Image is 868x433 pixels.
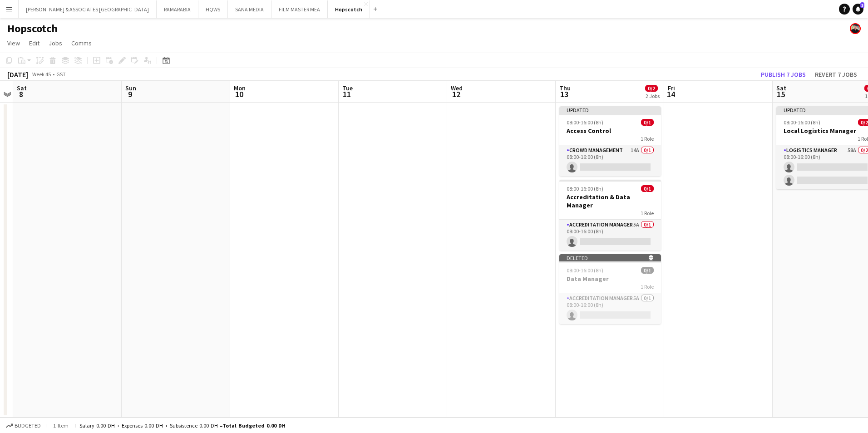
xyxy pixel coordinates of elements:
[567,267,603,274] span: 08:00-16:00 (8h)
[232,89,246,99] span: 10
[5,421,42,431] button: Budgeted
[228,0,271,18] button: SANA MEDIA
[559,84,571,92] span: Thu
[559,220,661,251] app-card-role: Accreditation Manager5A0/108:00-16:00 (8h)
[559,145,661,176] app-card-role: Crowd Management14A0/108:00-16:00 (8h)
[451,84,463,92] span: Wed
[15,89,27,99] span: 8
[559,106,661,113] div: Updated
[342,84,353,92] span: Tue
[567,185,603,192] span: 08:00-16:00 (8h)
[641,283,654,290] span: 1 Role
[559,254,661,261] div: Deleted
[860,2,864,8] span: 3
[125,84,136,92] span: Sun
[559,193,661,209] h3: Accreditation & Data Manager
[559,180,661,251] app-job-card: 08:00-16:00 (8h)0/1Accreditation & Data Manager1 RoleAccreditation Manager5A0/108:00-16:00 (8h)
[757,69,809,80] button: Publish 7 jobs
[567,119,603,126] span: 08:00-16:00 (8h)
[25,37,43,49] a: Edit
[271,0,328,18] button: FILM MASTER MEA
[641,185,654,192] span: 0/1
[17,84,27,92] span: Sat
[559,293,661,324] app-card-role: Accreditation Manager5A0/108:00-16:00 (8h)
[559,275,661,283] h3: Data Manager
[641,119,654,126] span: 0/1
[850,23,861,34] app-user-avatar: Glenn Lloyd
[79,422,286,429] div: Salary 0.00 DH + Expenses 0.00 DH + Subsistence 0.00 DH =
[15,423,41,429] span: Budgeted
[558,89,571,99] span: 13
[29,39,39,47] span: Edit
[222,422,286,429] span: Total Budgeted 0.00 DH
[641,267,654,274] span: 0/1
[68,37,95,49] a: Comms
[641,135,654,142] span: 1 Role
[559,127,661,135] h3: Access Control
[645,85,658,92] span: 0/2
[559,254,661,324] app-job-card: Deleted 08:00-16:00 (8h)0/1Data Manager1 RoleAccreditation Manager5A0/108:00-16:00 (8h)
[811,69,861,80] button: Revert 7 jobs
[124,89,136,99] span: 9
[853,4,863,15] a: 3
[49,39,62,47] span: Jobs
[7,70,28,79] div: [DATE]
[7,22,58,35] h1: Hopscotch
[646,93,660,99] div: 2 Jobs
[234,84,246,92] span: Mon
[157,0,198,18] button: RAMARABIA
[19,0,157,18] button: [PERSON_NAME] & ASSOCIATES [GEOGRAPHIC_DATA]
[45,37,66,49] a: Jobs
[71,39,92,47] span: Comms
[641,210,654,216] span: 1 Role
[341,89,353,99] span: 11
[7,39,20,47] span: View
[56,71,66,78] div: GST
[666,89,675,99] span: 14
[776,84,786,92] span: Sat
[559,106,661,176] app-job-card: Updated08:00-16:00 (8h)0/1Access Control1 RoleCrowd Management14A0/108:00-16:00 (8h)
[198,0,228,18] button: HQWS
[784,119,820,126] span: 08:00-16:00 (8h)
[775,89,786,99] span: 15
[449,89,463,99] span: 12
[4,37,24,49] a: View
[668,84,675,92] span: Fri
[50,422,72,429] span: 1 item
[328,0,370,18] button: Hopscotch
[30,71,53,78] span: Week 45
